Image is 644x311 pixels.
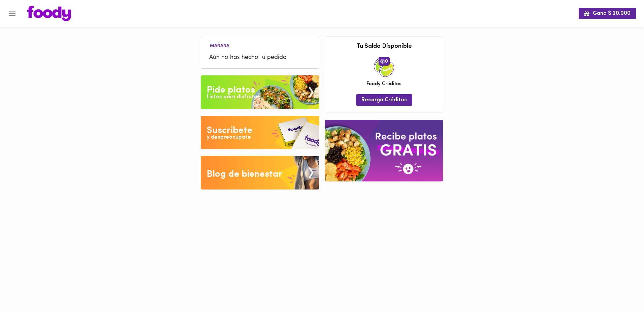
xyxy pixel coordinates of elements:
[209,53,311,62] span: Aún no has hecho tu pedido
[207,124,252,137] div: Suscribete
[374,57,394,77] img: credits-package.png
[366,80,401,88] span: Foody Créditos
[204,42,235,48] li: Mañana
[579,8,636,19] button: Gana $ 20.000
[201,156,319,189] img: Blog de bienestar
[201,75,319,109] img: Pide un Platos
[584,10,631,17] span: Gana $ 20.000
[379,57,390,66] span: 0
[4,5,21,22] button: Menu
[380,59,385,64] img: foody-creditos.png
[207,168,283,181] div: Blog de bienestar
[361,97,407,103] span: Recarga Créditos
[207,93,259,101] div: Listos para disfrutar
[207,83,255,97] div: Pide platos
[356,94,412,105] button: Recarga Créditos
[201,116,319,149] img: Disfruta bajar de peso
[207,134,251,141] div: y despreocupate
[27,6,71,21] img: logo.png
[330,43,438,50] h3: Tu Saldo Disponible
[605,272,637,304] iframe: Messagebird Livechat Widget
[325,120,443,181] img: referral-banner.png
